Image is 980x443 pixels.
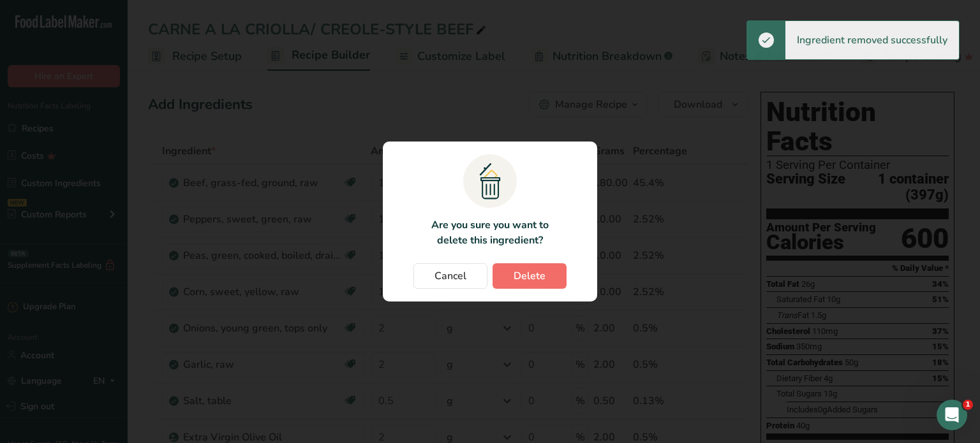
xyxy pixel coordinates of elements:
span: Cancel [434,268,466,284]
span: 1 [963,400,973,410]
button: Delete [493,263,567,289]
div: Ingredient removed successfully [785,21,959,59]
span: Delete [514,268,546,284]
p: Are you sure you want to delete this ingredient? [424,217,556,248]
button: Cancel [413,263,487,289]
iframe: Intercom live chat [937,400,967,430]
